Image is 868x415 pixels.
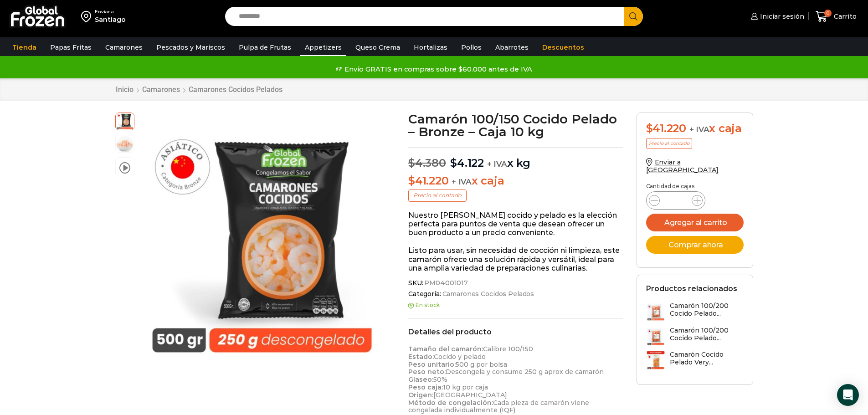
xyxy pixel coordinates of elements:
[408,174,448,187] bdi: 41.220
[408,174,623,188] p: x caja
[408,391,433,399] strong: Origen:
[646,302,744,322] a: Camarón 100/200 Cocido Pelado...
[749,7,804,26] a: Iniciar sesión
[408,147,623,170] p: x kg
[408,399,493,407] strong: Método de congelación:
[538,39,589,56] a: Descuentos
[646,158,719,174] a: Enviar a [GEOGRAPHIC_DATA]
[115,85,283,94] nav: Breadcrumb
[234,39,296,56] a: Pulpa de Frutas
[441,290,534,298] a: Camarones Cocidos Pelados
[408,345,483,353] strong: Tamaño del camarón:
[646,236,744,254] button: Comprar ahora
[95,15,126,24] div: Santiago
[423,279,468,287] span: PM04001017
[408,174,415,187] span: $
[450,156,484,169] bdi: 4.122
[408,246,623,272] p: Listo para usar, sin necesidad de cocción ni limpieza, este camarón ofrece una solución rápida y ...
[813,6,859,27] a: 0 Carrito
[116,112,134,130] span: Camarón 100/150 Cocido Pelado
[670,327,744,342] h3: Camarón 100/200 Cocido Pelado...
[837,384,859,406] div: Open Intercom Messenger
[351,39,405,56] a: Queso Crema
[408,302,623,308] p: En stock
[152,39,230,56] a: Pescados y Mariscos
[408,328,623,336] h2: Detalles del producto
[452,177,472,186] span: + IVA
[646,351,744,370] a: Camarón Cocido Pelado Very...
[408,156,415,169] span: $
[646,138,692,149] p: Precio al contado
[646,214,744,231] button: Agregar al carrito
[670,302,744,318] h3: Camarón 100/200 Cocido Pelado...
[408,211,623,237] p: Nuestro [PERSON_NAME] cocido y pelado es la elección perfecta para puntos de venta que desean ofr...
[408,368,446,376] strong: Peso neto:
[646,122,686,135] bdi: 41.220
[646,122,653,135] span: $
[624,7,643,26] button: Search button
[101,39,147,56] a: Camarones
[408,113,623,138] h1: Camarón 100/150 Cocido Pelado – Bronze – Caja 10 kg
[142,85,180,94] a: Camarones
[408,383,443,391] strong: Peso caja:
[450,156,457,169] span: $
[646,327,744,346] a: Camarón 100/200 Cocido Pelado...
[300,39,346,56] a: Appetizers
[8,39,41,56] a: Tienda
[689,125,709,134] span: + IVA
[646,122,744,135] div: x caja
[81,9,95,24] img: address-field-icon.svg
[457,39,486,56] a: Pollos
[116,135,134,154] span: 100-150
[670,351,744,366] h3: Camarón Cocido Pelado Very...
[408,156,446,169] bdi: 4.380
[491,39,533,56] a: Abarrotes
[188,85,283,94] a: Camarones Cocidos Pelados
[408,345,623,414] p: Calibre 100/150 Cocido y pelado 500 g por bolsa Descongela y consume 250 g aprox de camarón 50% 1...
[408,279,623,287] span: SKU:
[46,39,96,56] a: Papas Fritas
[646,284,737,293] h2: Productos relacionados
[824,10,832,17] span: 0
[408,360,456,369] strong: Peso unitario:
[408,353,434,361] strong: Estado:
[408,190,467,201] p: Precio al contado
[115,85,134,94] a: Inicio
[832,12,857,21] span: Carrito
[409,39,452,56] a: Hortalizas
[408,290,623,298] span: Categoría:
[408,375,433,384] strong: Glaseo:
[95,9,126,15] div: Enviar a
[646,183,744,190] p: Cantidad de cajas
[487,159,507,169] span: + IVA
[667,194,684,207] input: Product quantity
[758,12,804,21] span: Iniciar sesión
